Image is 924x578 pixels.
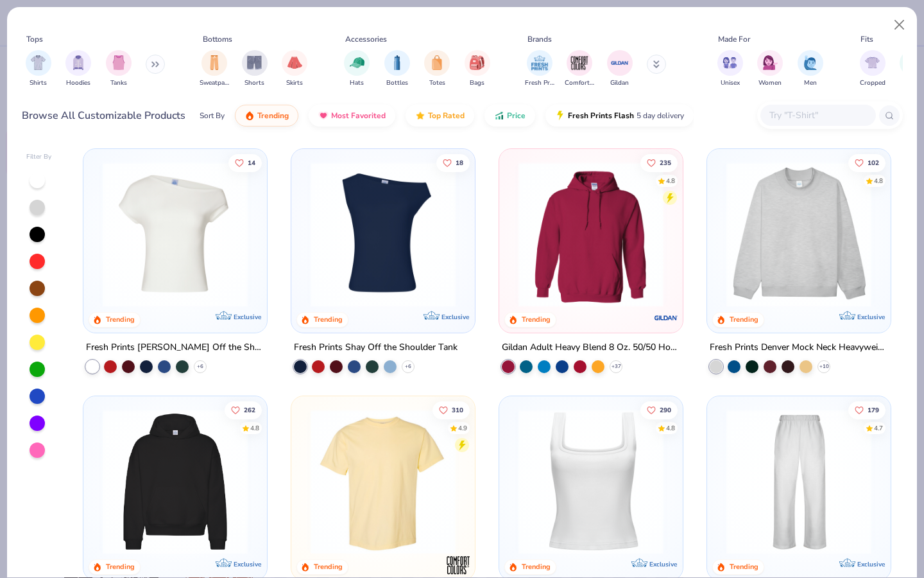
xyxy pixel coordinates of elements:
button: Like [436,153,470,171]
span: Top Rated [428,110,465,121]
img: e55d29c3-c55d-459c-bfd9-9b1c499ab3c6 [462,409,620,554]
img: af1e0f41-62ea-4e8f-9b2b-c8bb59fc549d [462,162,620,307]
span: 235 [660,159,671,166]
button: filter button [242,50,268,88]
span: 5 day delivery [637,109,684,123]
button: Price [484,105,535,127]
span: Exclusive [857,313,884,321]
button: filter button [798,50,823,88]
button: filter button [26,50,51,88]
div: filter for Bottles [384,50,410,88]
span: Fresh Prints [525,78,554,88]
div: filter for Tanks [106,50,132,88]
img: Gildan Image [610,53,629,73]
div: 4.8 [666,176,675,186]
div: Fresh Prints [PERSON_NAME] Off the Shoulder Top [86,340,264,356]
img: Women Image [763,55,778,70]
span: Exclusive [234,313,261,321]
div: Fits [860,33,873,45]
span: Exclusive [857,559,884,568]
button: filter button [106,50,132,88]
div: filter for Gildan [607,50,633,88]
span: Tanks [110,78,127,88]
img: Skirts Image [287,55,302,70]
button: filter button [607,50,633,88]
img: df5250ff-6f61-4206-a12c-24931b20f13c [720,409,878,554]
button: filter button [200,50,229,88]
span: Exclusive [441,313,469,321]
button: filter button [565,50,594,88]
div: Gildan Adult Heavy Blend 8 Oz. 50/50 Hooded Sweatshirt [502,340,680,356]
span: Unisex [721,78,740,88]
input: Try "T-Shirt" [768,108,867,123]
span: Shorts [244,78,264,88]
span: Totes [429,78,445,88]
span: Most Favorited [331,110,386,121]
div: filter for Shorts [242,50,268,88]
span: 18 [456,159,463,166]
span: Gildan [610,78,629,88]
div: Accessories [345,33,387,45]
span: Trending [257,110,289,121]
img: 91acfc32-fd48-4d6b-bdad-a4c1a30ac3fc [96,409,254,554]
div: filter for Sweatpants [200,50,229,88]
img: trending.gif [244,110,255,121]
span: Shirts [30,78,47,88]
span: Fresh Prints Flash [568,110,634,121]
button: Like [640,153,678,171]
span: + 10 [819,363,828,371]
span: + 37 [611,363,620,371]
span: Cropped [860,78,886,88]
div: filter for Men [798,50,823,88]
span: Hoodies [66,78,90,88]
button: Like [640,401,678,419]
div: Browse All Customizable Products [22,108,185,123]
button: Like [225,401,262,419]
img: Unisex Image [723,55,737,70]
div: Sort By [200,110,225,121]
span: Comfort Colors [565,78,594,88]
div: filter for Comfort Colors [565,50,594,88]
button: filter button [424,50,450,88]
img: Gildan logo [653,305,679,331]
img: 94a2aa95-cd2b-4983-969b-ecd512716e9a [512,409,670,554]
img: Tanks Image [112,55,126,70]
span: Bags [470,78,484,88]
div: Fresh Prints Shay Off the Shoulder Tank [294,340,458,356]
img: Bottles Image [390,55,404,70]
img: 5716b33b-ee27-473a-ad8a-9b8687048459 [304,162,462,307]
span: 310 [452,407,463,413]
button: filter button [65,50,91,88]
button: filter button [757,50,783,88]
span: Price [507,110,526,121]
img: Shorts Image [247,55,262,70]
button: filter button [525,50,554,88]
button: filter button [465,50,490,88]
button: Top Rated [406,105,474,127]
button: Close [887,13,912,37]
span: Exclusive [234,559,261,568]
div: filter for Unisex [717,50,743,88]
span: 102 [868,159,879,166]
div: Brands [527,33,552,45]
img: Sweatpants Image [207,55,221,70]
div: filter for Bags [465,50,490,88]
span: 14 [248,159,256,166]
span: 290 [660,407,671,413]
button: Like [432,401,470,419]
div: 4.8 [666,423,675,433]
button: Fresh Prints Flash5 day delivery [545,105,694,127]
div: 4.8 [874,176,883,186]
span: + 6 [405,363,411,371]
span: Men [804,78,817,88]
div: 4.9 [458,423,467,433]
span: 262 [244,407,256,413]
span: Skirts [286,78,303,88]
button: Like [848,153,886,171]
div: Filter By [26,152,52,162]
img: Hoodies Image [71,55,85,70]
span: + 6 [197,363,203,371]
img: f5d85501-0dbb-4ee4-b115-c08fa3845d83 [720,162,878,307]
div: Made For [718,33,750,45]
div: 4.8 [251,423,260,433]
